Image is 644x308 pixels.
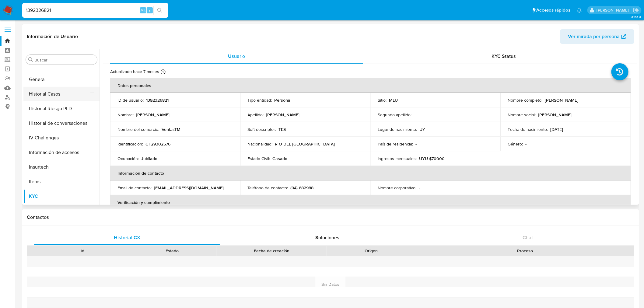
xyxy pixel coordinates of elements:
[378,156,417,161] p: Ingresos mensuales :
[508,97,543,103] p: Nombre completo :
[389,97,398,103] p: MLU
[22,6,168,14] input: Buscar usuario o caso...
[110,166,631,180] th: Información de contacto
[153,6,166,15] button: search-icon
[568,29,620,44] span: Ver mirada por persona
[110,69,159,75] p: Actualizado hace 7 meses
[508,127,548,132] p: Fecha de nacimiento :
[27,33,78,40] h1: Información de Usuario
[23,101,100,116] button: Historial Riesgo PLD
[414,112,415,117] p: -
[492,53,516,60] span: KYC Status
[34,57,95,63] input: Buscar
[419,156,445,161] p: UYU $70000
[117,185,152,191] p: Email de contacto :
[378,127,417,132] p: Lugar de nacimiento :
[508,112,536,117] p: Nombre social :
[331,248,412,254] div: Origen
[117,97,144,103] p: ID de usuario :
[23,145,100,160] button: Información de accesos
[28,57,33,62] button: Buscar
[545,97,579,103] p: [PERSON_NAME]
[110,78,631,93] th: Datos personales
[149,7,151,13] span: s
[154,185,224,191] p: [EMAIL_ADDRESS][DOMAIN_NAME]
[248,112,264,117] p: Apellido :
[117,141,143,147] p: Identificación :
[23,160,100,174] button: Insurtech
[221,248,322,254] div: Fecha de creación
[597,7,631,13] p: gregorio.negri@mercadolibre.com
[537,7,571,13] span: Accesos rápidos
[114,234,140,241] span: Historial CX
[23,72,100,87] button: General
[291,185,314,191] p: (94) 682988
[141,156,157,161] p: Jubilado
[266,112,300,117] p: [PERSON_NAME]
[633,7,639,13] a: Salir
[42,248,123,254] div: Id
[248,97,272,103] p: Tipo entidad :
[23,131,100,145] button: IV Challenges
[316,234,340,241] span: Soluciones
[23,116,100,131] button: Historial de conversaciones
[117,112,134,117] p: Nombre :
[117,127,159,132] p: Nombre del comercio :
[526,141,527,147] p: -
[273,156,288,161] p: Casado
[23,174,100,189] button: Items
[228,53,245,60] span: Usuario
[275,141,335,147] p: R O DEL [GEOGRAPHIC_DATA]
[136,112,170,117] p: [PERSON_NAME]
[248,156,270,161] p: Estado Civil :
[145,141,170,147] p: CI 29302576
[577,8,582,13] a: Notificaciones
[141,7,145,13] span: Alt
[523,234,533,241] span: Chat
[117,156,139,161] p: Ocupación :
[378,185,416,191] p: Nombre corporativo :
[508,141,523,147] p: Género :
[27,214,634,220] h1: Contactos
[415,141,417,147] p: -
[420,248,630,254] div: Proceso
[538,112,572,117] p: [PERSON_NAME]
[378,97,387,103] p: Sitio :
[378,141,413,147] p: País de residencia :
[110,195,631,210] th: Verificación y cumplimiento
[248,185,288,191] p: Teléfono de contacto :
[23,189,100,204] button: KYC
[146,97,169,103] p: 1392326821
[419,185,420,191] p: -
[248,127,276,132] p: Soft descriptor :
[551,127,563,132] p: [DATE]
[23,87,95,101] button: Historial Casos
[419,127,425,132] p: UY
[162,127,180,132] p: VentasTM
[378,112,411,117] p: Segundo apellido :
[279,127,286,132] p: TES
[131,248,212,254] div: Estado
[560,29,634,44] button: Ver mirada por persona
[275,97,291,103] p: Persona
[248,141,273,147] p: Nacionalidad :
[23,204,100,218] button: Lista Interna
